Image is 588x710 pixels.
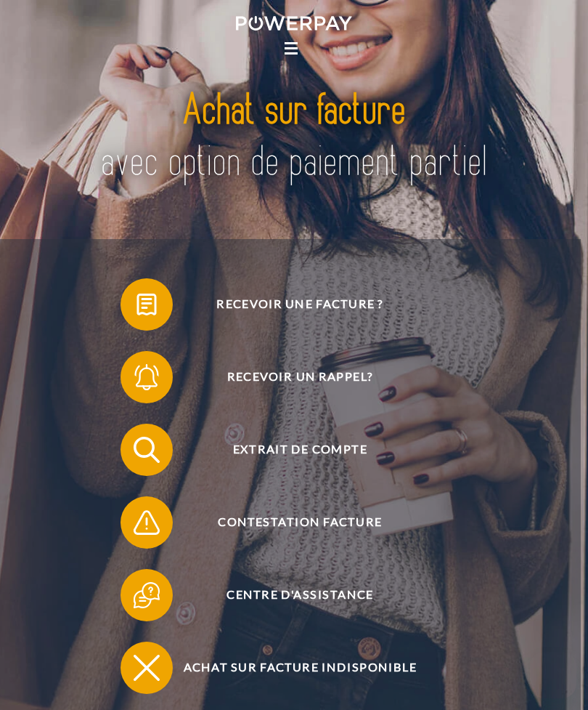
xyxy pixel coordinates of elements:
[121,569,460,621] button: Centre d'assistance
[131,434,163,467] img: qb_search.svg
[140,351,460,403] span: Recevoir un rappel?
[236,16,353,31] img: logo-powerpay-white.svg
[93,71,495,203] img: title-powerpay_fr.svg
[102,566,479,624] a: Centre d'assistance
[121,278,460,331] button: Recevoir une facture ?
[140,642,460,694] span: Achat sur facture indisponible
[131,507,163,539] img: qb_warning.svg
[102,493,479,552] a: Contestation Facture
[140,496,460,549] span: Contestation Facture
[121,496,460,549] button: Contestation Facture
[121,351,460,403] button: Recevoir un rappel?
[102,421,479,479] a: Extrait de compte
[121,424,460,476] button: Extrait de compte
[140,569,460,621] span: Centre d'assistance
[131,289,163,321] img: qb_bill.svg
[102,348,479,406] a: Recevoir un rappel?
[131,579,163,612] img: qb_help.svg
[102,275,479,334] a: Recevoir une facture ?
[140,278,460,331] span: Recevoir une facture ?
[121,642,460,694] button: Achat sur facture indisponible
[530,652,576,698] iframe: Bouton de lancement de la fenêtre de messagerie
[131,361,163,394] img: qb_bell.svg
[102,639,479,697] a: Achat sur facture indisponible
[140,424,460,476] span: Extrait de compte
[131,652,163,685] img: qb_close.svg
